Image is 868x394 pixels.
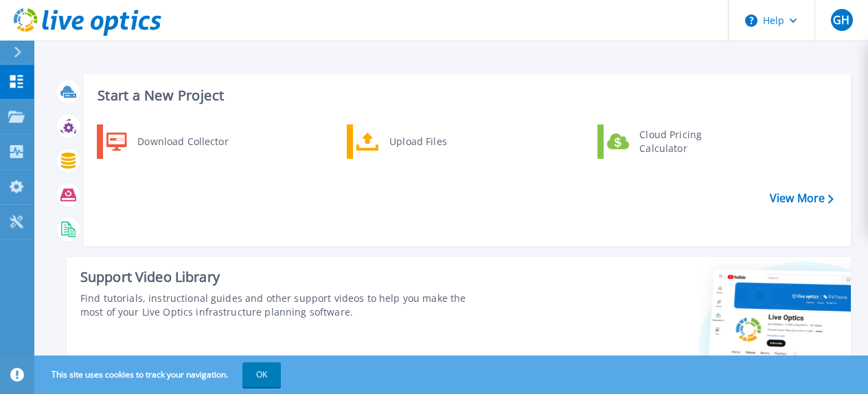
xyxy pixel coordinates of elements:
[597,124,738,159] a: Cloud Pricing Calculator
[97,124,238,159] a: Download Collector
[770,192,834,205] a: View More
[347,124,488,159] a: Upload Files
[130,128,234,155] div: Download Collector
[632,128,734,155] div: Cloud Pricing Calculator
[80,292,488,319] div: Find tutorials, instructional guides and other support videos to help you make the most of your L...
[833,14,849,25] span: GH
[242,362,281,387] button: OK
[80,268,488,286] div: Support Video Library
[98,88,833,103] h3: Start a New Project
[38,362,281,387] span: This site uses cookies to track your navigation.
[382,128,484,155] div: Upload Files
